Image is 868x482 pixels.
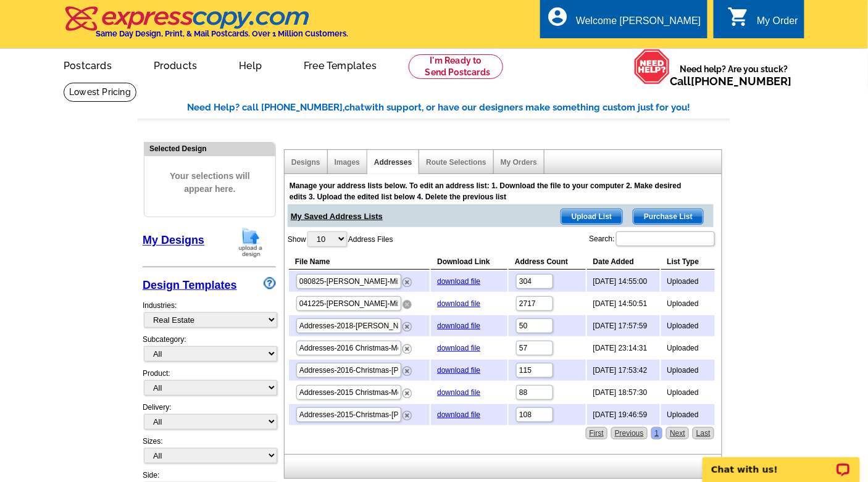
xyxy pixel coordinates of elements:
[587,360,660,381] td: [DATE] 17:53:42
[290,180,691,202] div: Manage your address lists below. To edit an address list: 1. Download the file to your computer 2...
[284,50,396,79] a: Free Templates
[403,278,412,287] img: delete.png
[561,209,622,224] span: Upload List
[661,315,715,336] td: Uploaded
[437,322,480,330] a: download file
[587,338,660,359] td: [DATE] 23:14:31
[501,158,537,167] a: My Orders
[143,294,276,334] div: Industries:
[403,367,412,376] img: delete.png
[374,158,412,167] a: Addresses
[633,209,703,224] span: Purchase List
[403,322,412,331] img: delete.png
[661,360,715,381] td: Uploaded
[403,275,412,284] a: Remove this list
[403,342,412,351] a: Remove this list
[144,143,275,154] div: Selected Design
[403,320,412,328] a: Remove this list
[291,204,383,223] span: My Saved Address Lists
[727,14,798,29] a: shopping_cart My Order
[611,427,648,439] a: Previous
[661,382,715,403] td: Uploaded
[154,157,266,208] span: Your selections will appear here.
[661,271,715,292] td: Uploaded
[134,50,217,79] a: Products
[587,254,660,270] th: Date Added
[403,386,412,395] a: Remove this list
[291,158,320,167] a: Designs
[403,344,412,354] img: delete.png
[587,404,660,425] td: [DATE] 19:46:59
[661,338,715,359] td: Uploaded
[587,315,660,336] td: [DATE] 17:57:59
[288,230,393,248] label: Show Address Files
[651,427,663,439] a: 1
[661,254,715,270] th: List Type
[695,443,868,482] iframe: LiveChat chat widget
[437,410,480,419] a: download file
[219,50,282,79] a: Help
[437,299,480,308] a: download file
[587,382,660,403] td: [DATE] 18:57:30
[403,297,412,306] a: Remove this list
[403,389,412,398] img: delete.png
[431,254,507,270] th: Download Link
[289,254,430,270] th: File Name
[670,75,792,88] span: Call
[587,293,660,314] td: [DATE] 14:50:51
[691,75,792,88] a: [PHONE_NUMBER]
[143,368,276,402] div: Product:
[143,235,204,247] a: My Designs
[693,427,714,439] a: Last
[616,231,715,246] input: Search:
[666,427,689,439] a: Next
[587,271,660,292] td: [DATE] 14:55:00
[634,49,670,85] img: help
[344,102,364,113] span: chat
[727,6,749,28] i: shopping_cart
[143,279,237,291] a: Design Templates
[437,344,480,352] a: download file
[307,231,347,247] select: ShowAddress Files
[235,226,267,258] img: upload-design
[143,334,276,368] div: Subcategory:
[403,364,412,373] a: Remove this list
[586,427,607,439] a: First
[64,15,348,38] a: Same Day Design, Print, & Mail Postcards. Over 1 Million Customers.
[403,409,412,417] a: Remove this list
[335,158,360,167] a: Images
[403,411,412,420] img: delete.png
[426,158,486,167] a: Route Selections
[143,436,276,470] div: Sizes:
[661,404,715,425] td: Uploaded
[589,230,716,247] label: Search:
[264,277,276,289] img: design-wizard-help-icon.png
[44,50,131,79] a: Postcards
[96,29,348,38] h4: Same Day Design, Print, & Mail Postcards. Over 1 Million Customers.
[546,6,569,28] i: account_circle
[661,293,715,314] td: Uploaded
[757,15,798,33] div: My Order
[437,388,480,397] a: download file
[576,15,701,33] div: Welcome [PERSON_NAME]
[509,254,586,270] th: Address Count
[437,366,480,375] a: download file
[187,101,730,115] div: Need Help? call [PHONE_NUMBER], with support, or have our designers make something custom just fo...
[143,402,276,436] div: Delivery:
[437,277,480,286] a: download file
[670,63,798,88] span: Need help? Are you stuck?
[403,300,412,309] img: deleteOver.png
